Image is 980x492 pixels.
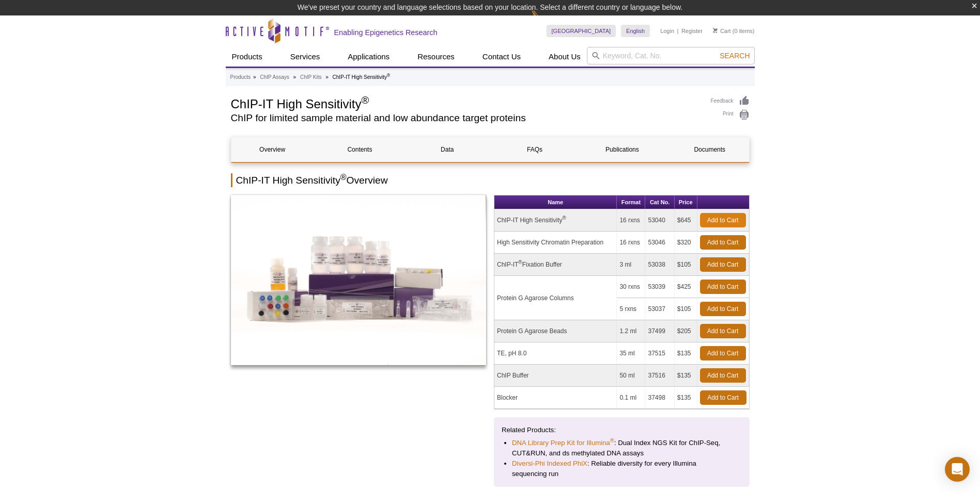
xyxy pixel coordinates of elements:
[334,28,438,37] h2: Enabling Epigenetics Research
[293,74,297,80] li: »
[587,47,755,64] input: Keyword, Cat. No.
[675,195,697,209] th: Price
[284,47,326,67] a: Services
[681,27,703,35] a: Register
[617,195,645,209] th: Format
[231,195,487,365] img: ChIP-IT High Sensitivity Kit
[563,215,566,221] sup: ®
[231,137,314,162] a: Overview
[617,232,645,254] td: 16 rxns
[645,195,674,209] th: Cat No.
[494,342,617,365] td: TE, pH 8.0
[675,320,697,342] td: $205
[617,365,645,387] td: 50 ml
[675,209,697,232] td: $645
[617,387,645,409] td: 0.1 ml
[231,173,750,187] h2: ChIP-IT High Sensitivity Overview
[476,47,527,67] a: Contact Us
[361,94,369,106] sup: ®
[645,209,674,232] td: 53040
[610,437,614,444] sup: ®
[621,25,650,37] a: English
[617,342,645,365] td: 35 ml
[617,254,645,276] td: 3 ml
[645,320,674,342] td: 37499
[617,320,645,342] td: 1.2 ml
[675,365,697,387] td: $135
[713,27,731,35] a: Cart
[230,73,251,82] a: Products
[494,320,617,342] td: Protein G Agarose Beads
[675,254,697,276] td: $105
[668,137,751,162] a: Documents
[542,47,587,67] a: About Us
[518,259,522,265] sup: ®
[260,73,289,82] a: ChIP Assays
[406,137,488,162] a: Data
[494,254,617,276] td: ChIP-IT Fixation Buffer
[645,254,674,276] td: 53038
[226,47,269,67] a: Products
[617,209,645,232] td: 16 rxns
[494,232,617,254] td: High Sensitivity Chromatin Preparation
[617,276,645,298] td: 30 rxns
[713,28,718,33] img: Your Cart
[581,137,663,162] a: Publications
[675,298,697,320] td: $105
[675,276,697,298] td: $425
[700,235,746,250] a: Add to Cart
[231,113,701,123] h2: ChIP for limited sample material and low abundance target proteins
[700,368,746,383] a: Add to Cart
[675,387,697,409] td: $135
[700,302,746,316] a: Add to Cart
[547,25,616,37] a: [GEOGRAPHIC_DATA]
[333,74,391,80] li: ChIP-IT High Sensitivity
[700,346,746,360] a: Add to Cart
[512,458,587,469] a: Diversi-Phi Indexed PhiX
[341,47,396,67] a: Applications
[717,51,753,60] button: Search
[700,257,746,272] a: Add to Cart
[231,95,701,111] h1: ChIP-IT High Sensitivity
[325,74,329,80] li: »
[512,458,732,479] li: : Reliable diversity for every Illumina sequencing run
[531,8,558,32] img: Change Here
[675,232,697,254] td: $320
[720,52,750,60] span: Search
[411,47,461,67] a: Resources
[494,195,617,209] th: Name
[494,387,617,409] td: Blocker
[713,25,755,37] li: (0 items)
[512,438,732,458] li: : Dual Index NGS Kit for ChIP-Seq, CUT&RUN, and ds methylated DNA assays
[660,27,674,35] a: Login
[253,74,256,80] li: »
[494,209,617,232] td: ChIP-IT High Sensitivity
[387,73,390,78] sup: ®
[617,298,645,320] td: 5 rxns
[645,342,674,365] td: 37515
[700,390,746,405] a: Add to Cart
[340,173,347,182] sup: ®
[700,280,746,294] a: Add to Cart
[645,232,674,254] td: 53046
[945,457,970,482] div: Open Intercom Messenger
[645,387,674,409] td: 37498
[645,365,674,387] td: 37516
[711,109,750,121] a: Print
[494,365,617,387] td: ChIP Buffer
[700,324,746,338] a: Add to Cart
[677,25,679,37] li: |
[675,342,697,365] td: $135
[502,425,742,435] p: Related Products:
[711,95,750,107] a: Feedback
[645,276,674,298] td: 53039
[494,276,617,320] td: Protein G Agarose Columns
[645,298,674,320] td: 53037
[300,73,322,82] a: ChIP Kits
[493,137,575,162] a: FAQs
[319,137,401,162] a: Contents
[700,213,746,227] a: Add to Cart
[512,438,614,448] a: DNA Library Prep Kit for Illumina®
